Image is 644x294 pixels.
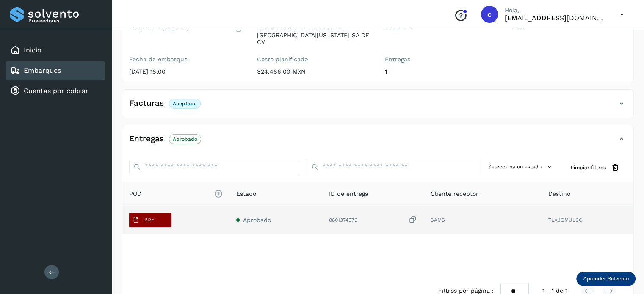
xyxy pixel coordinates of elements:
div: 8801374573 [329,215,417,224]
p: $24,486.00 MXN [257,68,371,75]
label: Fecha de embarque [129,56,243,63]
label: Entregas [385,56,499,63]
a: Inicio [24,46,41,54]
p: [DATE] 18:00 [129,68,243,75]
div: EntregasAprobado [122,132,633,153]
p: Aprender Solvento [583,275,629,282]
p: TRANSPORTES CASTORES DE [GEOGRAPHIC_DATA][US_STATE] SA DE CV [257,25,371,46]
button: Selecciona un estado [485,160,557,174]
p: PDF [144,217,154,223]
td: TLAJOMULCO [542,206,633,234]
p: Proveedores [28,18,102,24]
span: Aprobado [243,217,271,223]
div: Cuentas por cobrar [6,82,105,100]
a: Embarques [24,66,61,74]
h4: Facturas [129,99,164,108]
h4: Entregas [129,134,164,144]
div: Embarques [6,61,105,80]
p: cuentasespeciales8_met@castores.com.mx [505,14,606,22]
div: FacturasAceptada [122,96,633,118]
p: Aceptada [173,101,197,107]
label: Costo planificado [257,56,371,63]
span: POD [129,190,223,198]
td: SAMS [424,206,542,234]
button: Limpiar filtros [564,160,627,176]
span: ID de entrega [329,190,368,198]
p: Hola, [505,7,606,14]
button: PDF [129,213,171,227]
span: Estado [236,190,256,198]
div: Aprender Solvento [576,272,636,286]
span: Destino [548,190,570,198]
div: Inicio [6,41,105,60]
p: Aprobado [173,136,197,142]
p: 1 [385,68,499,75]
span: Limpiar filtros [571,164,606,171]
span: Cliente receptor [431,190,478,198]
a: Cuentas por cobrar [24,87,88,95]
